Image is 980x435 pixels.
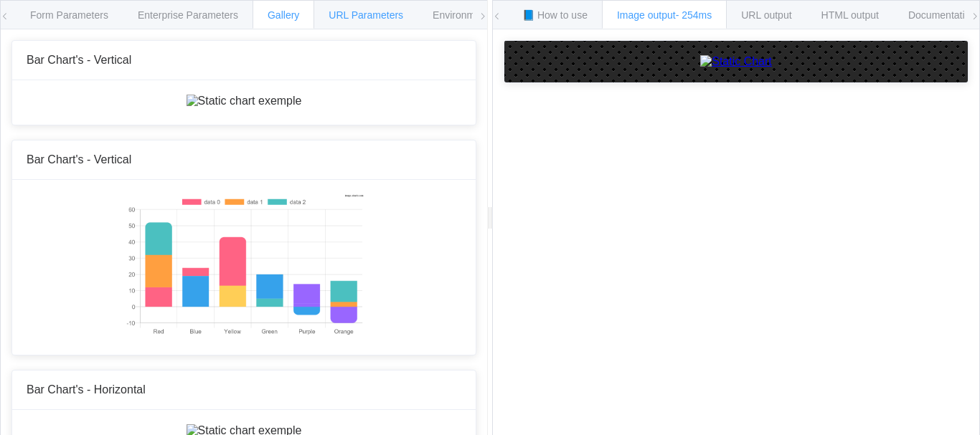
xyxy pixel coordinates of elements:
[30,9,108,21] span: Form Parameters
[617,9,712,21] span: Image output
[27,383,146,396] span: Bar Chart's - Horizontal
[676,9,712,21] span: - 254ms
[821,9,879,21] span: HTML output
[741,9,791,21] span: URL output
[27,153,131,166] span: Bar Chart's - Vertical
[519,55,953,68] a: Static Chart
[124,194,363,338] img: Static chart exemple
[27,54,131,66] span: Bar Chart's - Vertical
[700,55,772,68] img: Static Chart
[268,9,299,21] span: Gallery
[138,9,238,21] span: Enterprise Parameters
[433,9,494,21] span: Environments
[187,95,302,107] img: Static chart exemple
[522,9,588,21] span: 📘 How to use
[329,9,403,21] span: URL Parameters
[908,9,976,21] span: Documentation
